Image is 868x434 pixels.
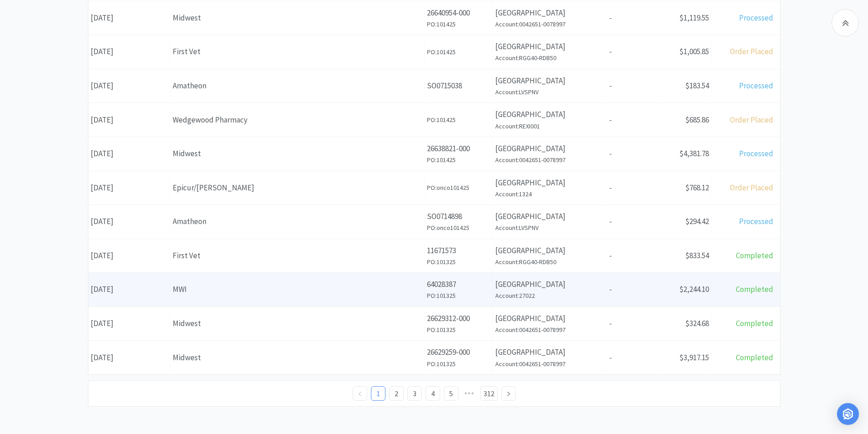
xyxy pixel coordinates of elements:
div: [DATE] [88,346,170,369]
p: - [609,114,659,126]
h6: Account: 0042651-0078997 [495,19,604,29]
li: Next 5 Pages [462,386,477,401]
span: $324.68 [685,318,709,328]
div: Midwest [173,317,422,330]
i: icon: left [357,391,363,397]
div: First Vet [173,46,422,58]
h6: Account: LVSPNV [495,223,604,233]
p: [GEOGRAPHIC_DATA] [495,312,604,325]
div: [DATE] [88,6,170,30]
span: Order Placed [730,115,773,125]
div: Midwest [173,148,422,160]
span: $294.42 [685,216,709,226]
a: 3 [408,387,421,400]
span: Completed [736,318,773,328]
span: Processed [739,148,773,158]
li: 1 [371,386,385,401]
li: 2 [389,386,404,401]
div: [DATE] [88,142,170,165]
p: 26629259-000 [427,346,490,358]
i: icon: right [506,391,511,397]
li: 312 [480,386,498,401]
li: 5 [444,386,458,401]
span: Processed [739,13,773,23]
span: Order Placed [730,183,773,193]
span: $833.54 [685,250,709,260]
p: [GEOGRAPHIC_DATA] [495,245,604,257]
a: 5 [444,387,458,400]
span: Completed [736,352,773,363]
div: First Vet [173,250,422,262]
p: - [609,46,659,58]
p: [GEOGRAPHIC_DATA] [495,346,604,358]
p: 26638821-000 [427,143,490,155]
span: $3,917.15 [679,352,709,363]
div: MWI [173,283,422,296]
p: [GEOGRAPHIC_DATA] [495,41,604,53]
a: 1 [371,387,385,400]
h6: Account: 27022 [495,291,604,301]
div: [DATE] [88,244,170,267]
h6: PO: 101325 [427,257,490,267]
h6: Account: RGG40-RDB50 [495,257,604,267]
span: Processed [739,81,773,91]
h6: PO: 101325 [427,291,490,301]
span: $768.12 [685,183,709,193]
p: [GEOGRAPHIC_DATA] [495,108,604,121]
span: $4,381.78 [679,148,709,158]
div: Amatheon [173,215,422,228]
p: 64028387 [427,278,490,291]
p: [GEOGRAPHIC_DATA] [495,177,604,189]
span: Processed [739,216,773,226]
span: $1,119.55 [679,13,709,23]
div: Wedgewood Pharmacy [173,114,422,126]
p: - [609,12,659,24]
p: - [609,317,659,330]
p: [GEOGRAPHIC_DATA] [495,75,604,87]
span: $685.86 [685,115,709,125]
p: - [609,352,659,364]
h6: Account: REXI001 [495,121,604,131]
h6: PO: 101425 [427,19,490,29]
p: SO0714898 [427,210,490,223]
h6: PO: 101425 [427,47,490,57]
div: [DATE] [88,210,170,233]
div: [DATE] [88,108,170,132]
div: Midwest [173,12,422,24]
span: Completed [736,250,773,260]
h6: Account: 0042651-0078997 [495,325,604,335]
h6: PO: 101325 [427,359,490,369]
h6: Account: RGG40-RDB50 [495,53,604,63]
a: 2 [390,387,403,400]
div: Open Intercom Messenger [837,403,859,425]
p: - [609,80,659,92]
li: Previous Page [353,386,367,401]
a: 312 [481,387,497,400]
span: ••• [462,386,477,401]
h6: Account: LVSPNV [495,87,604,97]
p: - [609,215,659,228]
h6: PO: onco101425 [427,223,490,233]
h6: PO: 101425 [427,155,490,165]
p: [GEOGRAPHIC_DATA] [495,7,604,19]
h6: Account: 1324 [495,189,604,199]
p: 11671573 [427,245,490,257]
h6: Account: 0042651-0078997 [495,359,604,369]
span: Completed [736,284,773,294]
div: [DATE] [88,176,170,199]
li: 4 [426,386,440,401]
div: Midwest [173,352,422,364]
a: 4 [426,387,440,400]
h6: Account: 0042651-0078997 [495,155,604,165]
span: $2,244.10 [679,284,709,294]
h6: PO: onco101425 [427,183,490,193]
div: [DATE] [88,278,170,301]
p: - [609,283,659,296]
span: $1,005.85 [679,46,709,56]
div: Epicur/[PERSON_NAME] [173,182,422,194]
h6: PO: 101425 [427,115,490,125]
div: [DATE] [88,74,170,97]
li: 3 [407,386,422,401]
h6: PO: 101325 [427,325,490,335]
p: - [609,148,659,160]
